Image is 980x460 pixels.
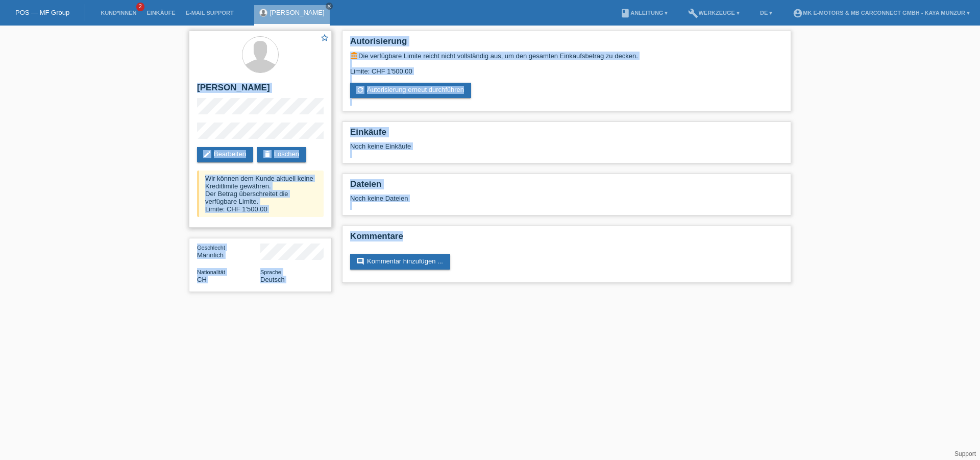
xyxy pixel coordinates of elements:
span: Nationalität [197,269,225,275]
i: build [688,8,698,18]
a: deleteLöschen [257,147,306,162]
div: Limite: CHF 1'500.00 [350,60,783,75]
a: editBearbeiten [197,147,253,162]
a: DE ▾ [755,10,777,16]
a: POS — MF Group [15,9,69,16]
span: Geschlecht [197,245,225,251]
i: book [620,8,630,18]
a: Support [954,450,976,457]
a: bookAnleitung ▾ [615,10,673,16]
a: E-Mail Support [181,10,239,16]
i: comment [356,257,364,265]
i: account_balance [350,52,358,60]
h2: Autorisierung [350,36,783,52]
i: star_border [320,33,329,42]
i: delete [263,150,272,158]
i: close [327,4,332,9]
h2: [PERSON_NAME] [197,83,324,98]
a: refreshAutorisierung erneut durchführen [350,83,471,98]
a: Einkäufe [141,10,180,16]
div: Die verfügbare Limite reicht nicht vollständig aus, um den gesamten Einkaufsbetrag zu decken. [350,52,783,60]
h2: Einkäufe [350,127,783,142]
a: Kund*innen [95,10,141,16]
div: Noch keine Dateien [350,195,662,202]
div: Männlich [197,244,260,259]
div: Noch keine Einkäufe [350,142,783,158]
h2: Kommentare [350,231,783,247]
a: star_border [320,33,329,44]
a: close [326,3,333,10]
span: Schweiz [197,276,207,283]
a: commentKommentar hinzufügen ... [350,254,450,270]
a: buildWerkzeuge ▾ [683,10,745,16]
span: Deutsch [260,276,285,283]
i: edit [203,150,211,158]
span: Sprache [260,269,281,275]
span: 2 [136,3,144,11]
div: Wir können dem Kunde aktuell keine Kreditlimite gewähren. Der Betrag überschreitet die verfügbare... [197,171,324,217]
i: account_circle [793,8,803,18]
a: account_circleMK E-MOTORS & MB CarConnect GmbH - Kaya Munzur ▾ [788,10,975,16]
a: [PERSON_NAME] [270,9,325,16]
h2: Dateien [350,179,783,195]
i: refresh [356,86,364,94]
